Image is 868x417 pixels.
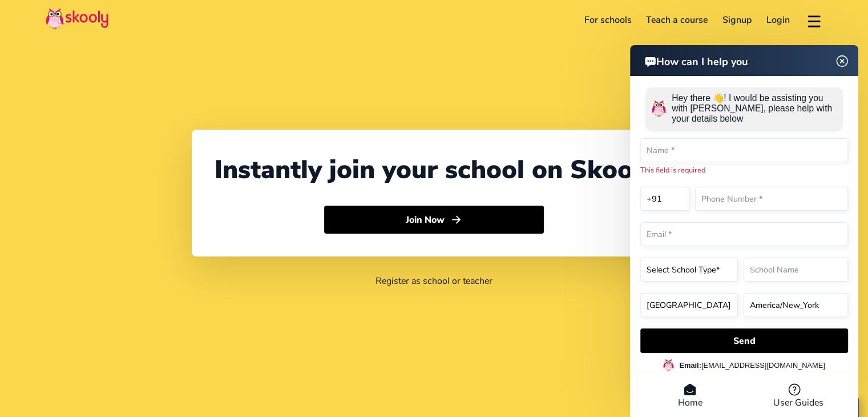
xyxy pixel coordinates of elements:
[215,153,654,187] div: Instantly join your school on Skooly
[450,214,462,226] ion-icon: arrow forward outline
[577,11,639,29] a: For schools
[376,275,492,287] a: Register as school or teacher
[639,11,715,29] a: Teach a course
[759,11,797,29] a: Login
[324,206,544,234] button: Join Nowarrow forward outline
[715,11,759,29] a: Signup
[46,7,108,30] img: Skooly
[806,11,822,30] button: menu outline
